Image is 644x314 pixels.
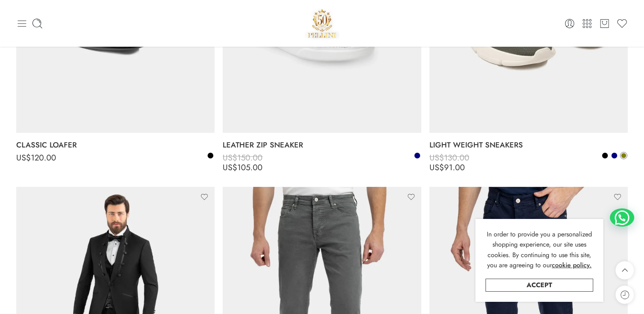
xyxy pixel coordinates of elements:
bdi: 130.00 [429,152,469,164]
bdi: 150.00 [223,152,262,164]
a: Wishlist [616,18,628,29]
a: Navy [611,152,618,159]
span: US$ [223,162,237,173]
span: US$ [429,152,444,164]
a: Navy [414,152,421,159]
bdi: 105.00 [223,162,262,173]
span: US$ [16,152,31,164]
a: LIGHT WEIGHT SNEAKERS [429,137,628,153]
span: US$ [429,162,444,173]
a: CLASSIC LOAFER [16,137,215,153]
a: cookie policy. [552,260,592,271]
bdi: 91.00 [429,162,465,173]
a: Login / Register [564,18,575,29]
a: LEATHER ZIP SNEAKER [223,137,421,153]
span: US$ [223,152,237,164]
span: In order to provide you a personalized shopping experience, our site uses cookies. By continuing ... [487,230,592,270]
img: Pellini [305,6,340,41]
a: Black [207,152,214,159]
a: Black [601,152,609,159]
bdi: 120.00 [16,152,56,164]
a: Accept [486,279,593,292]
a: Cart [599,18,610,29]
a: Olive [620,152,627,159]
a: Pellini - [305,6,340,41]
